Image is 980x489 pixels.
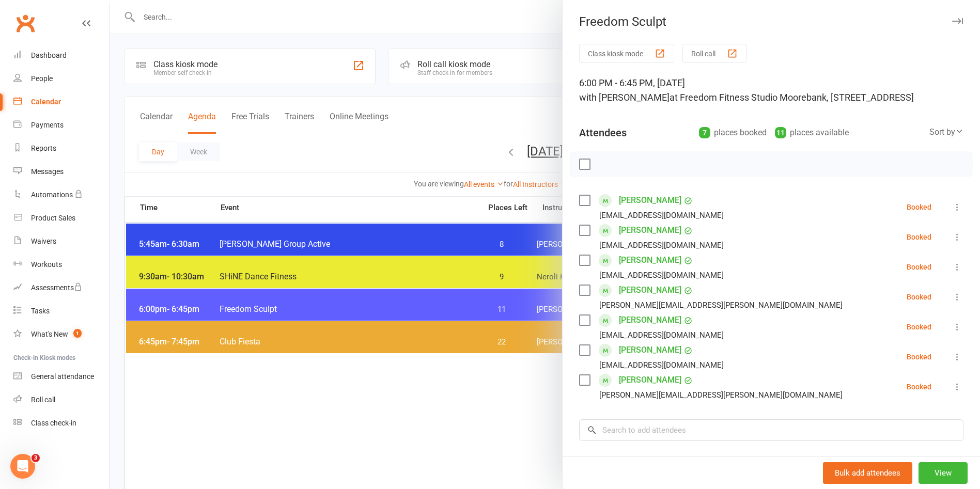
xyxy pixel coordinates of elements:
a: Automations [13,183,109,207]
a: Clubworx [12,10,38,36]
span: 3 [32,454,40,462]
iframe: Intercom live chat [10,454,35,479]
a: [PERSON_NAME] [619,192,681,209]
a: [PERSON_NAME] [619,342,681,358]
div: Booked [907,353,931,360]
div: Booked [907,323,931,330]
div: Product Sales [31,214,75,222]
a: [PERSON_NAME] [619,222,681,239]
a: Messages [13,160,109,183]
div: Assessments [31,283,82,292]
div: General attendance [31,372,94,381]
a: Assessments [13,276,109,299]
a: Class kiosk mode [13,412,109,435]
a: [PERSON_NAME] [619,282,681,298]
input: Search to add attendees [579,419,963,441]
span: 1 [73,329,82,338]
a: Tasks [13,299,109,323]
div: places booked [699,125,767,140]
a: Dashboard [13,44,109,67]
div: What's New [31,330,68,338]
a: Product Sales [13,207,109,230]
a: What's New1 [13,323,109,346]
a: Waivers [13,230,109,253]
div: Attendees [579,125,627,140]
div: Sort by [929,125,963,139]
a: General attendance kiosk mode [13,365,109,388]
div: Roll call [31,396,55,404]
a: Calendar [13,90,109,114]
div: [EMAIL_ADDRESS][DOMAIN_NAME] [599,209,724,222]
div: Booked [907,233,931,241]
div: Class check-in [31,419,76,427]
button: Class kiosk mode [579,44,674,63]
div: places available [775,125,849,140]
a: Payments [13,114,109,137]
div: Freedom Sculpt [563,14,980,29]
div: [EMAIL_ADDRESS][DOMAIN_NAME] [599,269,724,282]
div: [PERSON_NAME][EMAIL_ADDRESS][PERSON_NAME][DOMAIN_NAME] [599,388,843,402]
button: View [919,462,968,484]
a: [PERSON_NAME] [619,372,681,388]
div: People [31,74,53,83]
div: Automations [31,191,73,199]
div: [EMAIL_ADDRESS][DOMAIN_NAME] [599,239,724,252]
a: Reports [13,137,109,160]
div: Booked [907,383,931,390]
div: Waivers [31,237,56,245]
a: Workouts [13,253,109,276]
button: Roll call [682,44,746,63]
div: Booked [907,263,931,271]
div: 11 [775,127,786,138]
div: Workouts [31,260,62,269]
a: Roll call [13,388,109,412]
div: Dashboard [31,51,67,59]
div: [EMAIL_ADDRESS][DOMAIN_NAME] [599,328,724,342]
div: Booked [907,203,931,211]
div: Reports [31,144,56,152]
button: Bulk add attendees [823,462,912,484]
a: [PERSON_NAME] [619,252,681,269]
div: [PERSON_NAME][EMAIL_ADDRESS][PERSON_NAME][DOMAIN_NAME] [599,298,843,312]
div: [EMAIL_ADDRESS][DOMAIN_NAME] [599,358,724,372]
span: with [PERSON_NAME] [579,92,670,103]
span: at Freedom Fitness Studio Moorebank, [STREET_ADDRESS] [670,92,914,103]
div: Payments [31,121,64,129]
div: 6:00 PM - 6:45 PM, [DATE] [579,76,963,105]
div: Tasks [31,307,50,315]
a: [PERSON_NAME] [619,312,681,328]
div: 7 [699,127,710,138]
div: Messages [31,167,64,176]
a: People [13,67,109,90]
div: Booked [907,293,931,301]
div: Calendar [31,98,61,106]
